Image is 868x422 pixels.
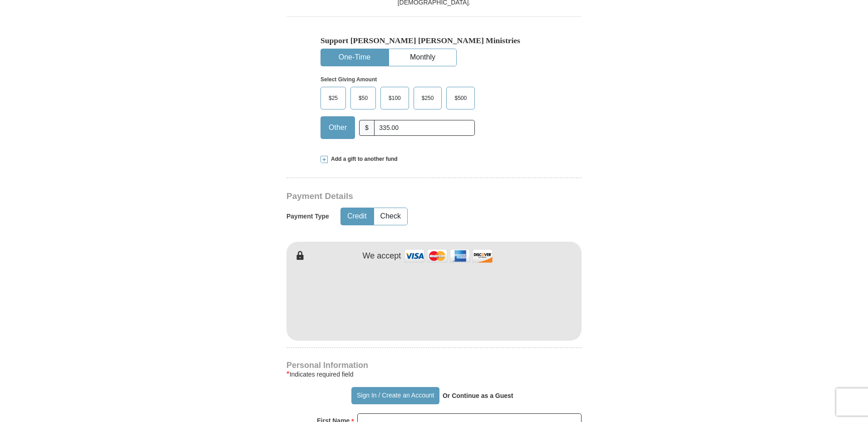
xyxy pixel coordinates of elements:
button: Monthly [389,49,456,66]
strong: Select Giving Amount [321,76,377,83]
h4: Personal Information [286,362,582,369]
h5: Support [PERSON_NAME] [PERSON_NAME] Ministries [321,36,547,45]
button: Credit [341,208,373,225]
button: Check [374,208,407,225]
span: $100 [384,91,405,105]
span: Other [324,121,351,134]
input: Other Amount [374,120,475,136]
img: credit cards accepted [403,246,494,266]
button: Sign In / Create an Account [351,387,439,404]
h4: We accept [363,251,401,261]
span: $25 [324,91,342,105]
strong: Or Continue as a Guest [443,392,513,399]
button: One-Time [321,49,388,66]
div: Indicates required field [286,369,582,380]
span: $50 [354,91,372,105]
span: Add a gift to another fund [328,155,398,163]
span: $500 [450,91,471,105]
h5: Payment Type [286,213,329,220]
span: $ [359,120,375,136]
span: $250 [417,91,439,105]
h3: Payment Details [286,191,518,202]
